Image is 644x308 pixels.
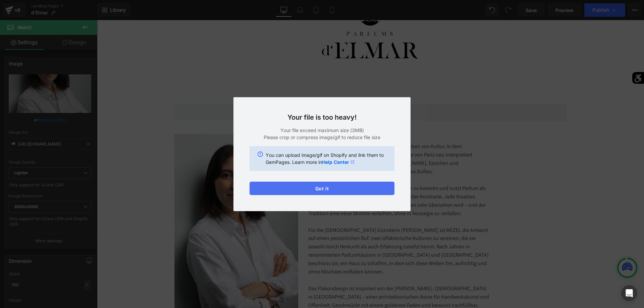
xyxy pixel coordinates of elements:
[322,159,355,166] a: Help Center
[250,134,394,141] p: Please crop or compress image/gif to reduce file size
[250,127,394,134] p: Your file exceed maximum size (3MB)
[250,182,394,195] button: Got it
[250,113,394,121] h3: Your file is too heavy!
[621,285,637,301] div: Open Intercom Messenger
[211,114,309,121] strong: MAROKKANISCHES ERBE. PARISER FLAIR.
[266,151,386,166] p: You can upload image/gif on Shopify and link them to GemPages. Learn more in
